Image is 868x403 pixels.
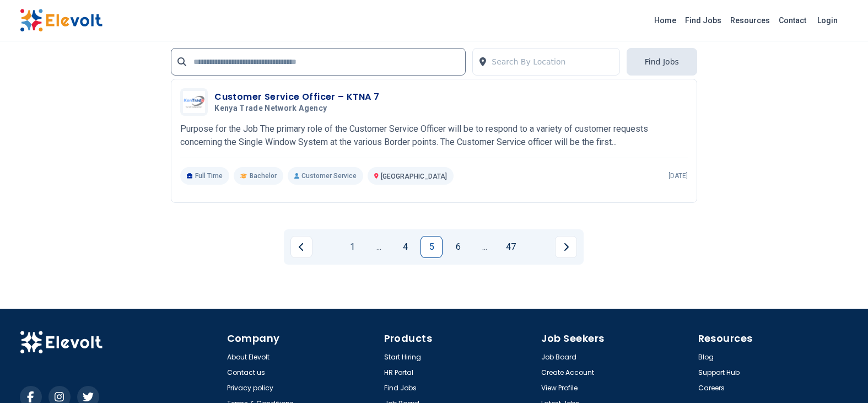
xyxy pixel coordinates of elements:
a: Page 47 [500,236,522,258]
a: Find Jobs [681,12,726,29]
h4: Resources [698,331,849,346]
iframe: Chat Widget [813,350,868,403]
a: Support Hub [698,368,740,377]
a: Careers [698,384,725,393]
a: Page 4 [394,236,416,258]
span: Kenya Trade Network Agency [214,104,327,114]
p: Full Time [180,167,229,185]
a: Create Account [541,368,594,377]
span: [GEOGRAPHIC_DATA] [381,173,447,180]
h4: Job Seekers [541,331,692,346]
span: Bachelor [250,171,277,180]
a: Privacy policy [227,384,273,393]
p: Purpose for the Job The primary role of the Customer Service Officer will be to respond to a vari... [180,122,688,149]
a: Start Hiring [384,353,421,362]
a: Find Jobs [384,384,417,393]
a: Job Board [541,353,576,362]
h4: Company [227,331,378,346]
a: Resources [726,12,774,29]
h4: Products [384,331,535,346]
a: Kenya Trade Network AgencyCustomer Service Officer – KTNA 7Kenya Trade Network AgencyPurpose for ... [180,88,688,185]
a: Page 5 is your current page [420,236,443,258]
a: HR Portal [384,368,413,377]
a: Home [650,12,681,29]
ul: Pagination [290,236,577,258]
img: Elevolt [20,9,103,32]
a: Previous page [290,236,312,258]
p: Customer Service [288,167,363,185]
img: Kenya Trade Network Agency [183,91,205,113]
p: [DATE] [668,171,688,180]
a: Contact us [227,368,265,377]
a: About Elevolt [227,353,269,362]
a: Login [811,9,844,31]
a: Blog [698,353,714,362]
a: Jump backward [368,236,390,258]
button: Find Jobs [627,48,697,76]
a: Page 6 [447,236,469,258]
a: Next page [555,236,577,258]
h3: Customer Service Officer – KTNA 7 [214,90,379,104]
a: Jump forward [473,236,495,258]
a: View Profile [541,384,578,393]
img: Elevolt [20,331,103,354]
a: Page 1 [341,236,363,258]
a: Contact [774,12,811,29]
